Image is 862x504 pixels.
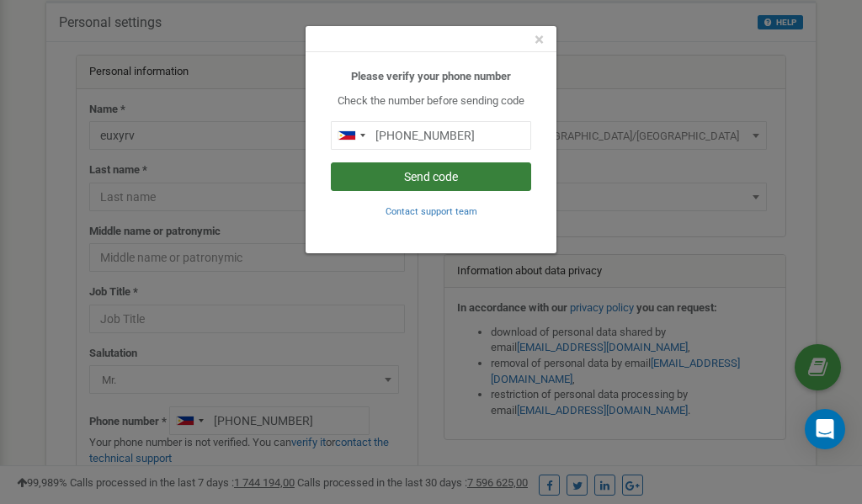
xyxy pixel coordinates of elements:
[331,93,531,109] p: Check the number before sending code
[351,70,511,82] b: Please verify your phone number
[386,204,477,217] a: Contact support team
[331,121,531,150] input: 0905 123 4567
[805,409,845,449] div: Open Intercom Messenger
[535,29,544,50] span: ×
[535,31,544,49] button: Close
[331,162,531,191] button: Send code
[332,122,370,149] div: Telephone country code
[386,206,477,217] small: Contact support team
